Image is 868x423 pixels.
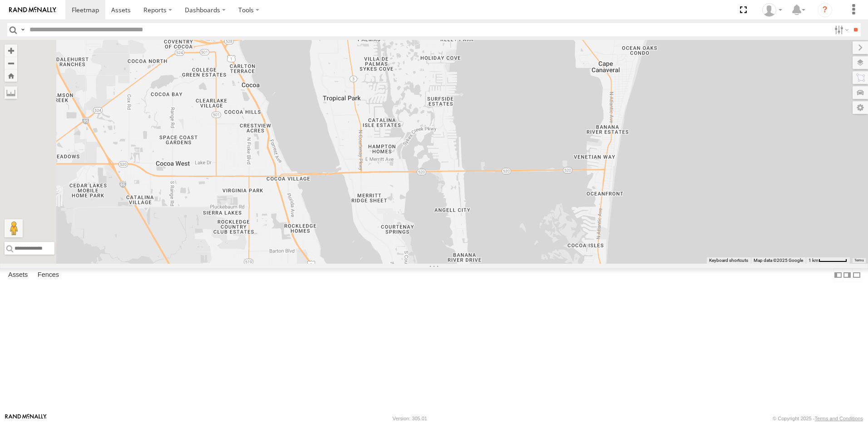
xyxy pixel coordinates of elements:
button: Zoom Home [5,69,17,82]
label: Map Settings [853,101,868,114]
label: Dock Summary Table to the Left [833,268,843,281]
label: Measure [5,86,17,99]
a: Terms [854,259,864,262]
button: Zoom out [5,57,17,69]
span: 1 km [809,258,819,263]
button: Map Scale: 1 km per 59 pixels [806,257,850,264]
label: Search Query [19,23,26,36]
img: rand-logo.svg [9,7,56,13]
label: Hide Summary Table [852,268,861,281]
label: Dock Summary Table to the Right [843,268,852,281]
label: Search Filter Options [831,23,850,36]
div: © Copyright 2025 - [773,416,863,421]
button: Zoom in [5,44,17,57]
label: Assets [4,269,32,281]
a: Visit our Website [5,414,47,423]
a: Terms and Conditions [815,416,863,421]
button: Drag Pegman onto the map to open Street View [5,219,23,237]
button: Keyboard shortcuts [709,257,748,264]
div: Thomas Crowe [759,3,785,17]
i: ? [818,3,832,17]
span: Map data ©2025 Google [754,258,803,263]
label: Fences [33,269,64,281]
div: Version: 305.01 [393,416,427,421]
